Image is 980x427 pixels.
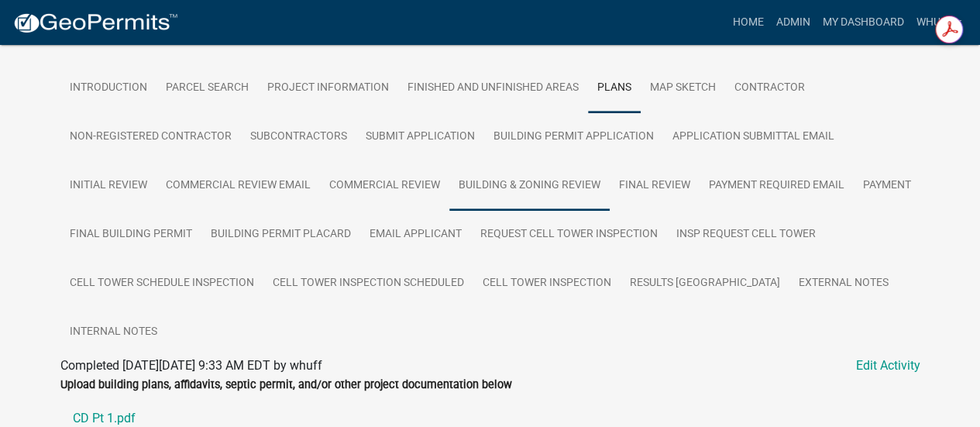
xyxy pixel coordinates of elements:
[471,210,667,260] a: Request Cell Tower Inspection
[621,259,789,308] a: Results [GEOGRAPHIC_DATA]
[60,380,512,391] label: Upload building plans, affidavits, septic permit, and/or other project documentation below
[60,358,322,373] span: Completed [DATE][DATE] 9:33 AM EDT by whuff
[473,259,621,308] a: Cell Tower Inspection
[910,8,968,37] a: whuff
[725,64,814,113] a: Contractor
[156,161,320,211] a: Commercial Review Email
[816,8,910,37] a: My Dashboard
[398,64,588,113] a: Finished and Unfinished Areas
[641,64,725,113] a: Map Sketch
[320,161,449,211] a: Commercial Review
[667,210,825,260] a: Insp Request Cell Tower
[156,64,258,113] a: Parcel search
[449,161,610,211] a: Building & Zoning Review
[258,64,398,113] a: Project Information
[663,112,844,162] a: Application Submittal Email
[769,8,816,37] a: Admin
[726,8,769,37] a: Home
[60,64,156,113] a: Introduction
[60,259,263,308] a: Cell Tower Schedule Inspection
[356,112,484,162] a: Submit Application
[60,210,201,260] a: Final Building Permit
[60,161,156,211] a: Initial Review
[201,210,360,260] a: Building Permit Placard
[610,161,700,211] a: Final Review
[588,64,641,113] a: Plans
[241,112,356,162] a: Subcontractors
[60,308,167,357] a: Internal Notes
[360,210,471,260] a: Email Applicant
[263,259,473,308] a: Cell Tower Inspection Scheduled
[60,112,241,162] a: Non-Registered Contractor
[700,161,854,211] a: Payment Required Email
[856,356,920,375] a: Edit Activity
[854,161,920,211] a: Payment
[484,112,663,162] a: Building Permit Application
[789,259,898,308] a: External Notes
